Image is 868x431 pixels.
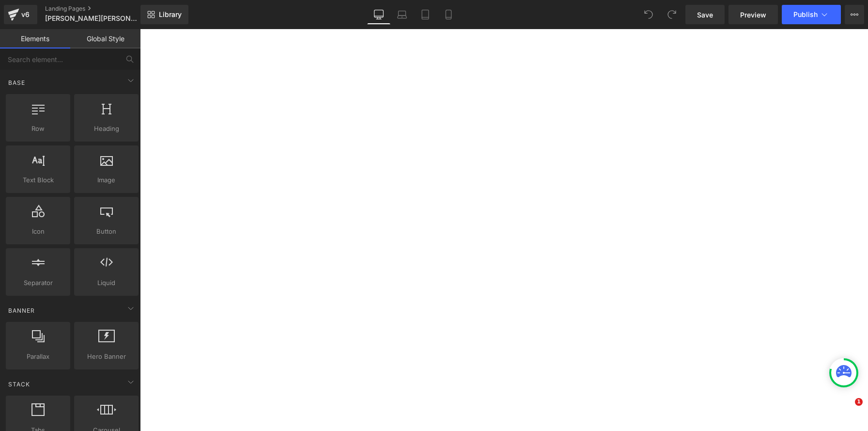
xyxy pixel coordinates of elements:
[45,5,156,13] a: Landing Pages
[855,398,863,406] span: 1
[639,5,658,24] button: Undo
[437,5,460,24] a: Mobile
[77,175,136,185] span: Image
[7,306,36,315] span: Banner
[9,278,67,288] span: Separator
[159,10,182,19] span: Library
[740,10,766,20] span: Preview
[9,351,67,362] span: Parallax
[9,175,67,185] span: Text Block
[782,5,841,24] button: Publish
[70,29,140,48] a: Global Style
[793,11,818,18] span: Publish
[77,124,136,134] span: Heading
[77,226,136,237] span: Button
[140,5,188,24] a: New Library
[697,10,713,20] span: Save
[77,278,136,288] span: Liquid
[9,226,67,237] span: Icon
[390,5,414,24] a: Laptop
[4,5,37,24] a: v6
[7,380,31,389] span: Stack
[7,78,26,87] span: Base
[414,5,437,24] a: Tablet
[728,5,778,24] a: Preview
[9,124,67,134] span: Row
[77,351,136,362] span: Hero Banner
[367,5,390,24] a: Desktop
[19,8,31,21] div: v6
[45,15,138,22] span: [PERSON_NAME][PERSON_NAME]
[662,5,682,24] button: Redo
[845,5,864,24] button: More
[835,398,858,421] iframe: Intercom live chat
